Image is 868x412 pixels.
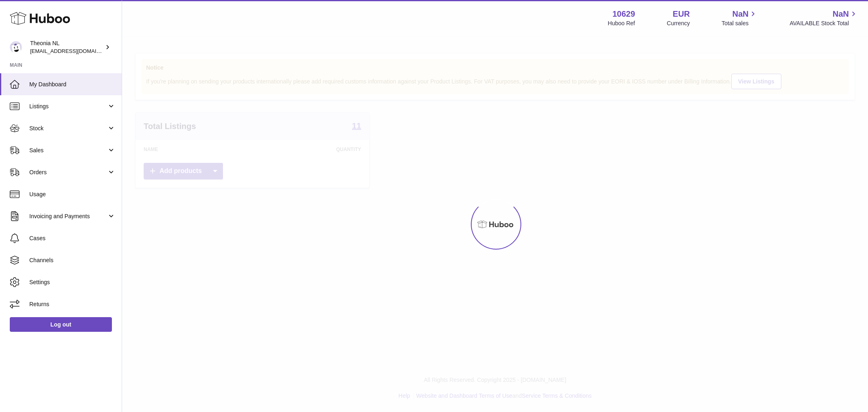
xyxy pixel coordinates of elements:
[29,213,107,220] span: Invoicing and Payments
[732,9,748,20] span: NaN
[789,20,858,27] span: AVAILABLE Stock Total
[29,81,116,88] span: My Dashboard
[29,103,107,110] span: Listings
[30,39,103,55] div: Theonia NL
[29,256,116,264] span: Channels
[673,9,690,20] strong: EUR
[722,9,758,27] a: NaN Total sales
[29,169,107,176] span: Orders
[29,125,107,132] span: Stock
[608,20,635,27] div: Huboo Ref
[612,9,635,20] strong: 10629
[10,41,22,53] img: info@wholesomegoods.eu
[29,234,116,242] span: Cases
[29,278,116,286] span: Settings
[722,20,758,27] span: Total sales
[667,20,690,27] div: Currency
[29,191,116,198] span: Usage
[10,317,112,332] a: Log out
[789,9,858,27] a: NaN AVAILABLE Stock Total
[29,147,107,154] span: Sales
[29,300,116,308] span: Returns
[833,9,849,20] span: NaN
[30,48,120,54] span: [EMAIL_ADDRESS][DOMAIN_NAME]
